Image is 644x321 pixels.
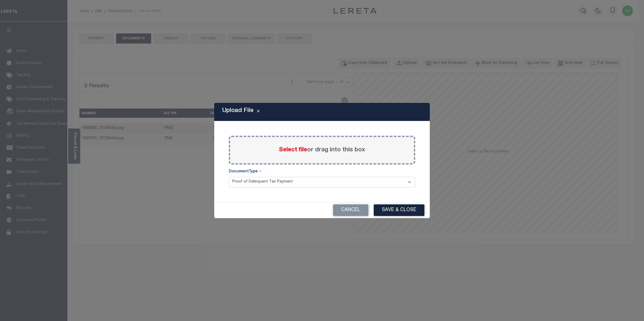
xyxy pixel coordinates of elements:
[374,204,424,216] button: Save & Close
[254,109,263,115] button: Close
[279,147,307,153] span: Select file
[229,169,261,175] label: DocumentType
[333,204,368,216] button: Cancel
[222,107,254,114] h5: Upload File
[279,146,365,155] label: or drag into this box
